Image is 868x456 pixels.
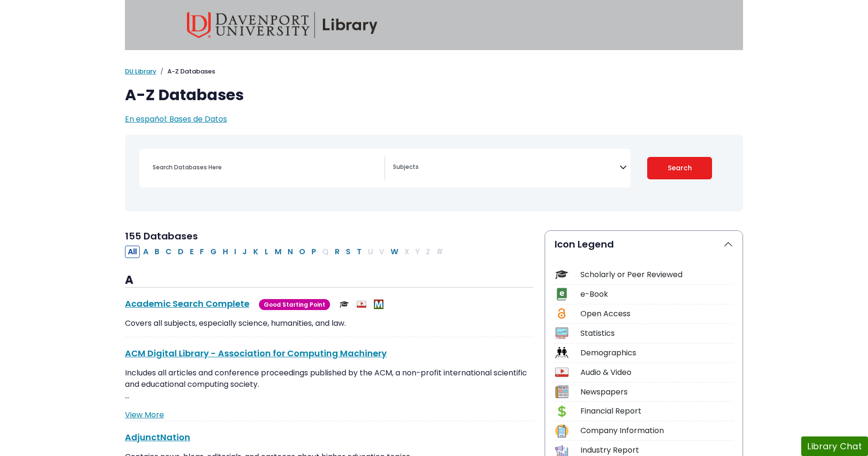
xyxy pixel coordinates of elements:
[340,300,349,309] img: Scholarly or Peer Reviewed
[555,366,568,379] img: Icon Audio & Video
[156,67,215,76] li: A-Z Databases
[125,229,198,243] span: 155 Databases
[374,300,383,309] img: MeL (Michigan electronic Library)
[580,347,733,359] div: Demographics
[393,164,620,172] textarea: Search
[140,246,151,258] button: Filter Results A
[125,298,249,310] a: Academic Search Complete
[125,86,743,104] h1: A-Z Databases
[555,327,568,340] img: Icon Statistics
[125,431,190,443] a: AdjunctNation
[357,300,366,309] img: Audio & Video
[580,367,733,378] div: Audio & Video
[801,436,868,456] button: Library Chat
[125,246,140,258] button: All
[580,405,733,417] div: Financial Report
[187,12,378,38] img: Davenport University Library
[343,246,353,258] button: Filter Results S
[187,246,196,258] button: Filter Results E
[163,246,175,258] button: Filter Results C
[332,246,342,258] button: Filter Results R
[388,246,401,258] button: Filter Results W
[147,160,384,174] input: Search database by title or keyword
[197,246,207,258] button: Filter Results F
[580,425,733,436] div: Company Information
[272,246,284,258] button: Filter Results M
[285,246,296,258] button: Filter Results N
[231,246,239,258] button: Filter Results I
[354,246,364,258] button: Filter Results T
[309,246,319,258] button: Filter Results P
[125,67,743,76] nav: breadcrumb
[555,288,568,301] img: Icon e-Book
[555,425,568,437] img: Icon Company Information
[259,299,330,310] span: Good Starting Point
[125,135,743,211] nav: Search filters
[580,386,733,398] div: Newspapers
[545,231,743,258] button: Icon Legend
[580,289,733,300] div: e-Book
[125,273,533,288] h3: A
[580,269,733,280] div: Scholarly or Peer Reviewed
[555,405,568,418] img: Icon Financial Report
[555,268,568,281] img: Icon Scholarly or Peer Reviewed
[220,246,231,258] button: Filter Results H
[125,114,227,124] a: En español: Bases de Datos
[296,246,308,258] button: Filter Results O
[647,157,713,179] button: Submit for Search Results
[125,318,533,329] p: Covers all subjects, especially science, humanities, and law.
[175,246,186,258] button: Filter Results D
[580,308,733,320] div: Open Access
[125,246,447,257] div: Alpha-list to filter by first letter of database name
[125,367,533,402] p: Includes all articles and conference proceedings published by the ACM, a non-profit international...
[580,445,733,456] div: Industry Report
[556,307,568,320] img: Icon Open Access
[125,409,164,420] a: View More
[239,246,250,258] button: Filter Results J
[125,67,156,76] a: DU Library
[250,246,261,258] button: Filter Results K
[207,246,219,258] button: Filter Results G
[580,328,733,339] div: Statistics
[555,385,568,398] img: Icon Newspapers
[555,346,568,359] img: Icon Demographics
[125,347,387,359] a: ACM Digital Library - Association for Computing Machinery
[152,246,162,258] button: Filter Results B
[262,246,271,258] button: Filter Results L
